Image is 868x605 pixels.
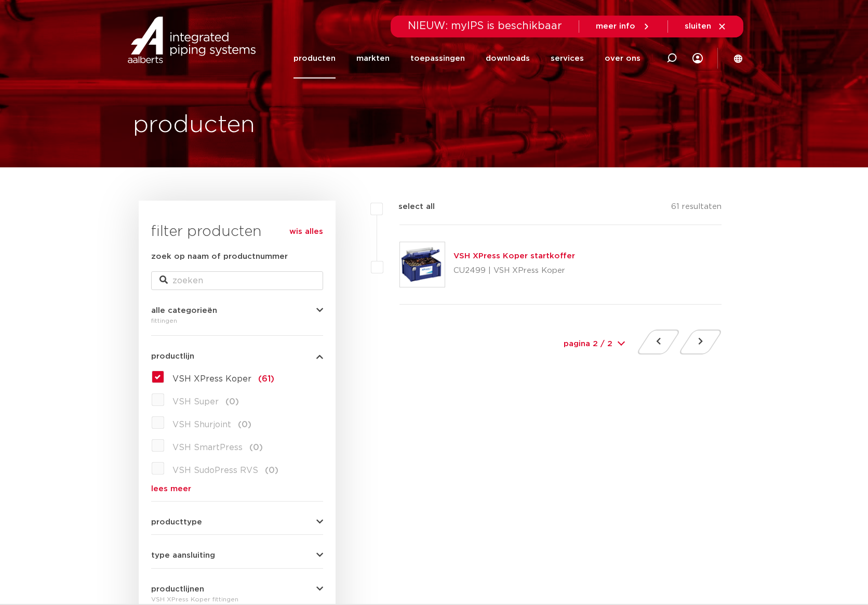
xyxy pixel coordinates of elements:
span: productlijn [151,352,194,360]
a: toepassingen [410,38,465,78]
a: markten [356,38,390,78]
input: zoeken [151,271,323,290]
button: productlijnen [151,585,323,593]
span: meer info [596,22,635,30]
a: VSH XPress Koper startkoffer [453,252,575,260]
span: VSH XPress Koper [172,375,251,383]
label: zoek op naam of productnummer [151,251,288,263]
span: alle categorieën [151,307,217,314]
h1: producten [133,109,255,142]
button: producttype [151,518,323,526]
a: sluiten [685,22,727,31]
span: VSH Shurjoint [172,420,231,429]
a: services [551,38,584,78]
div: fittingen [151,314,323,327]
span: NIEUW: myIPS is beschikbaar [408,21,562,31]
span: VSH SudoPress RVS [172,466,258,475]
label: select all [383,201,435,213]
a: meer info [596,22,651,31]
nav: Menu [293,38,640,78]
span: producttype [151,518,202,526]
button: alle categorieën [151,307,323,314]
span: (0) [225,398,239,406]
span: VSH SmartPress [172,443,243,452]
a: wis alles [289,226,323,238]
a: over ons [605,38,640,78]
span: sluiten [685,22,711,30]
p: 61 resultaten [671,201,722,217]
span: productlijnen [151,585,204,593]
span: (0) [249,443,263,452]
button: productlijn [151,352,323,360]
a: producten [293,38,336,78]
span: (0) [238,420,251,429]
img: Thumbnail for VSH XPress Koper startkoffer [400,242,445,287]
span: VSH Super [172,398,219,406]
a: lees meer [151,485,323,493]
span: (0) [265,466,278,475]
span: (61) [258,375,274,383]
span: type aansluiting [151,551,215,559]
button: type aansluiting [151,551,323,559]
h3: filter producten [151,221,323,242]
a: downloads [486,38,530,78]
p: CU2499 | VSH XPress Koper [453,262,575,279]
